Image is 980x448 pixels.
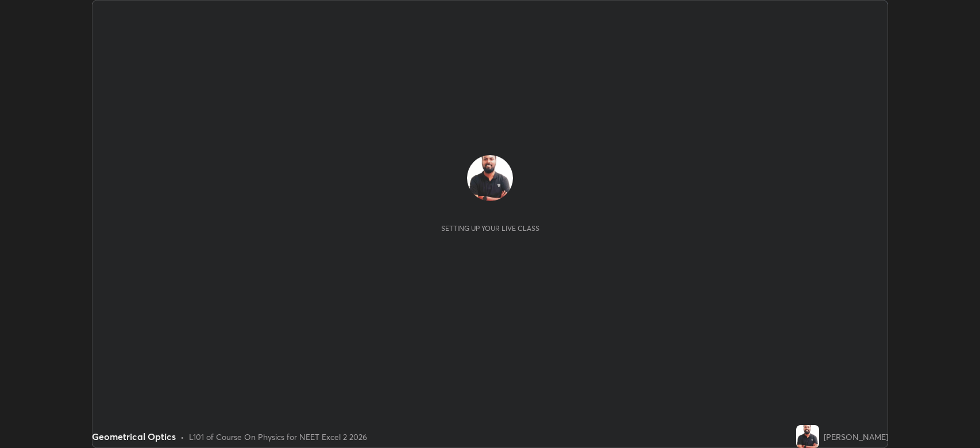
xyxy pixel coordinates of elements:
[92,430,176,443] div: Geometrical Optics
[441,224,539,233] div: Setting up your live class
[180,431,184,443] div: •
[189,431,367,443] div: L101 of Course On Physics for NEET Excel 2 2026
[467,155,513,201] img: 08faf541e4d14fc7b1a5b06c1cc58224.jpg
[796,425,819,448] img: 08faf541e4d14fc7b1a5b06c1cc58224.jpg
[824,431,888,443] div: [PERSON_NAME]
